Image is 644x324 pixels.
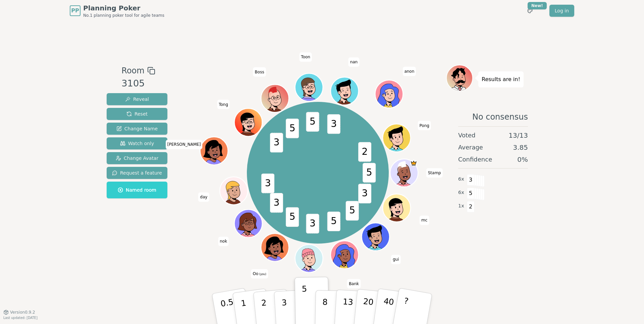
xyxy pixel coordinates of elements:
[107,108,167,120] button: Reset
[347,279,361,288] span: Click to change your name
[112,170,162,176] span: Request a feature
[348,57,360,67] span: Click to change your name
[458,176,464,183] span: 6 x
[270,193,283,213] span: 3
[524,5,536,17] button: New!
[120,140,154,147] span: Watch only
[107,123,167,135] button: Change Name
[306,112,319,132] span: 5
[458,202,464,210] span: 1 x
[327,114,340,134] span: 3
[467,188,475,199] span: 5
[3,310,35,315] button: Version0.9.2
[262,234,288,260] button: Click to change your avatar
[302,284,308,320] p: 5
[261,174,274,193] span: 3
[253,67,266,76] span: Click to change your name
[116,155,159,161] span: Change Avatar
[472,112,528,122] span: No consensus
[107,152,167,164] button: Change Avatar
[358,142,371,162] span: 2
[116,125,158,132] span: Change Name
[218,237,229,246] span: Click to change your name
[121,77,155,90] div: 3105
[467,201,475,212] span: 2
[517,155,528,164] span: 0 %
[118,187,156,193] span: Named room
[402,66,416,76] span: Click to change your name
[391,255,401,264] span: Click to change your name
[549,5,574,17] a: Log in
[107,167,167,179] button: Request a feature
[83,3,164,13] span: Planning Poker
[166,140,203,149] span: Click to change your name
[299,52,312,62] span: Click to change your name
[71,7,79,15] span: PP
[286,207,299,227] span: 5
[306,214,319,234] span: 3
[458,131,476,140] span: Voted
[410,160,417,167] span: Stamp is the host
[426,168,443,178] span: Click to change your name
[458,143,483,152] span: Average
[513,143,528,152] span: 3.85
[251,269,268,278] span: Click to change your name
[270,133,283,152] span: 3
[3,316,38,320] span: Last updated: [DATE]
[217,100,230,109] span: Click to change your name
[482,75,520,84] p: Results are in!
[121,65,144,77] span: Room
[126,111,148,117] span: Reset
[363,163,376,183] span: 5
[458,155,492,164] span: Confidence
[198,192,209,202] span: Click to change your name
[467,174,475,186] span: 3
[458,189,464,196] span: 6 x
[70,3,164,18] a: PPPlanning PokerNo.1 planning poker tool for agile teams
[107,93,167,105] button: Reveal
[528,2,547,9] div: New!
[358,184,371,203] span: 3
[83,13,164,18] span: No.1 planning poker tool for agile teams
[107,137,167,149] button: Watch only
[345,201,359,221] span: 5
[258,273,266,276] span: (you)
[10,310,35,315] span: Version 0.9.2
[418,121,431,130] span: Click to change your name
[125,96,149,103] span: Reveal
[508,131,528,140] span: 13 / 13
[327,212,340,232] span: 5
[420,215,429,225] span: Click to change your name
[286,119,299,138] span: 5
[107,182,167,198] button: Named room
